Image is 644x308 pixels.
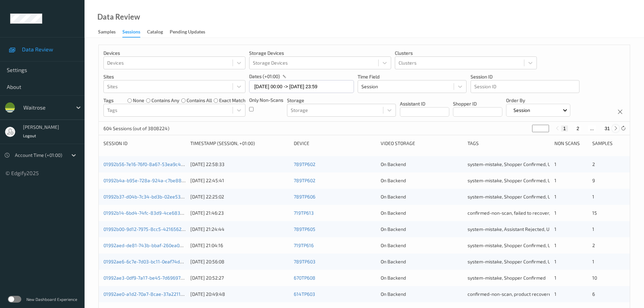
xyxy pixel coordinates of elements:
p: Assistant ID [400,100,449,107]
div: [DATE] 20:49:48 [190,291,289,298]
div: Pending Updates [170,28,205,37]
span: 2 [592,161,595,167]
div: Non Scans [554,140,587,147]
div: Tags [468,140,550,147]
div: Samples [98,28,116,37]
a: 789TP602 [294,161,315,167]
div: On Backend [381,291,463,298]
p: Session [511,107,532,114]
button: ... [588,125,596,132]
a: Sessions [122,27,147,38]
p: Order By [506,97,571,104]
div: Catalog [147,28,163,37]
p: Storage [287,97,396,104]
span: 1 [554,226,556,232]
a: 01992b37-d04b-7c34-bd3b-02ee5370f8e6 [103,194,196,199]
span: 1 [554,161,556,167]
div: Sessions [122,28,140,38]
span: 1 [554,259,556,264]
a: 01992aed-de81-743b-bbaf-260ea0eb40d5 [103,242,196,248]
span: 1 [554,242,556,248]
span: 1 [592,194,594,199]
div: [DATE] 20:56:08 [190,258,289,265]
span: confirmed-non-scan, failed to recover, Shopper Confirmed [468,210,593,216]
label: none [133,97,144,104]
p: Storage Devices [249,50,391,56]
div: Video Storage [381,140,463,147]
a: 01992b56-7e16-76f0-8a67-53ea9c47805c [103,161,194,167]
span: 2 [592,242,595,248]
span: 1 [554,291,556,297]
div: [DATE] 21:46:23 [190,210,289,216]
span: 1 [592,226,594,232]
a: Catalog [147,27,170,37]
span: 1 [554,177,556,183]
label: exact match [219,97,245,104]
div: On Backend [381,258,463,265]
a: 01992ae0-a1d2-70a7-8cae-37a2211a3846 [103,291,195,297]
p: Clusters [395,50,537,56]
span: system-mistake, Shopper Confirmed, Unusual-Activity [468,242,583,248]
a: 719TP616 [294,242,314,248]
span: system-mistake, Shopper Confirmed, Unusual-Activity [468,259,583,264]
div: On Backend [381,177,463,184]
p: Session ID [471,73,579,80]
div: [DATE] 22:45:41 [190,177,289,184]
a: 01992ae3-0df9-7a17-be45-7d6969778779 [103,275,193,281]
span: 1 [554,275,556,281]
p: Sites [103,73,245,80]
a: 789TP605 [294,226,315,232]
a: 01992b00-9d12-7975-8cc5-42165624d26a [103,226,195,232]
div: On Backend [381,161,463,168]
button: 1 [561,125,568,132]
p: 604 Sessions (out of 3808224) [103,125,169,132]
p: Only Non-Scans [249,97,283,103]
span: system-mistake, Assistant Rejected, Unusual-Activity [468,226,581,232]
span: system-mistake, Shopper Confirmed, Unusual-Activity [468,194,583,199]
a: 719TP613 [294,210,314,216]
div: [DATE] 20:52:27 [190,275,289,281]
a: 01992b4a-b95e-728a-924a-c7be88709420 [103,177,198,183]
a: Samples [98,27,122,37]
p: Devices [103,50,245,56]
div: [DATE] 22:25:02 [190,193,289,200]
a: 01992b14-6bd4-74fc-83d9-4ce683a129eb [103,210,196,216]
div: [DATE] 22:58:33 [190,161,289,168]
div: Session ID [103,140,186,147]
a: 789TP602 [294,177,315,183]
span: system-mistake, Shopper Confirmed, Unusual-Activity, Picklist item alert [468,177,622,183]
span: 1 [592,259,594,264]
p: Shopper ID [453,100,502,107]
a: 789TP603 [294,259,315,264]
div: On Backend [381,193,463,200]
div: Timestamp (Session, +01:00) [190,140,289,147]
div: Data Review [97,14,140,20]
span: 1 [554,194,556,199]
a: 01992ae6-6c7e-7d03-bc11-0eaf74d1ef97 [103,259,191,264]
div: On Backend [381,275,463,281]
span: 9 [592,177,595,183]
div: Samples [592,140,625,147]
div: Device [294,140,376,147]
div: On Backend [381,210,463,216]
label: contains any [151,97,179,104]
button: 2 [574,125,581,132]
a: 614TP603 [294,291,315,297]
div: On Backend [381,242,463,249]
div: [DATE] 21:24:44 [190,226,289,233]
span: confirmed-non-scan, product recovered, recovered product, Shopper Confirmed [468,291,640,297]
a: 789TP606 [294,194,315,199]
span: 1 [554,210,556,216]
p: Tags [103,97,114,104]
span: 6 [592,291,595,297]
p: Time Field [358,73,467,80]
a: 670TP608 [294,275,315,281]
span: 10 [592,275,597,281]
div: [DATE] 21:04:16 [190,242,289,249]
span: 15 [592,210,597,216]
div: On Backend [381,226,463,233]
a: Pending Updates [170,27,212,37]
button: 31 [602,125,612,132]
span: system-mistake, Shopper Confirmed, Unusual-Activity [468,161,583,167]
label: contains all [187,97,212,104]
